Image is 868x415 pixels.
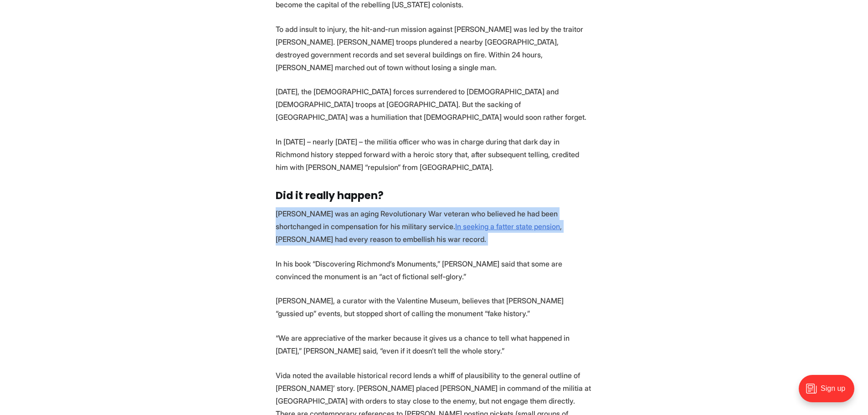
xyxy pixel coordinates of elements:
[455,222,560,231] a: In seeking a fatter state pension
[276,207,593,246] p: [PERSON_NAME] was an aging Revolutionary War veteran who believed he had been shortchanged in com...
[276,135,593,174] p: In [DATE] – nearly [DATE] – the militia officer who was in charge during that dark day in Richmon...
[276,85,593,123] p: [DATE], the [DEMOGRAPHIC_DATA] forces surrendered to [DEMOGRAPHIC_DATA] and [DEMOGRAPHIC_DATA] tr...
[276,332,593,357] p: “We are appreciative of the marker because it gives us a chance to tell what happened in [DATE],”...
[276,188,384,203] strong: Did it really happen?
[791,370,868,415] iframe: portal-trigger
[276,257,593,283] p: In his book “Discovering Richmond’s Monuments,” [PERSON_NAME] said that some are convinced the mo...
[276,23,593,74] p: To add insult to injury, the hit-and-run mission against [PERSON_NAME] was led by the traitor [PE...
[276,294,593,320] p: [PERSON_NAME], a curator with the Valentine Museum, believes that [PERSON_NAME] “gussied up” even...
